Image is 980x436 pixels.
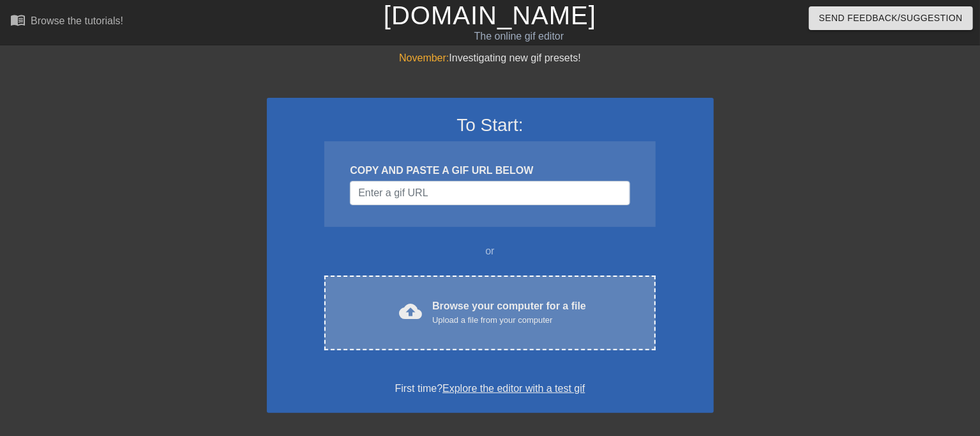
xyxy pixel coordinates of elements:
[442,383,585,394] a: Explore the editor with a test gif
[384,1,596,29] a: [DOMAIN_NAME]
[333,29,705,44] div: The online gif editor
[300,244,681,259] div: or
[350,163,629,178] div: COPY AND PASTE A GIF URL BELOW
[350,181,629,205] input: Username
[31,15,123,26] div: Browse the tutorials!
[819,10,963,26] span: Send Feedback/Suggestion
[10,12,26,27] span: menu_book
[10,12,123,32] a: Browse the tutorials!
[399,300,422,323] span: cloud_upload
[432,299,586,327] div: Browse your computer for a file
[283,381,697,396] div: First time?
[432,314,586,327] div: Upload a file from your computer
[809,6,973,30] button: Send Feedback/Suggestion
[399,52,449,63] span: November:
[267,51,714,66] div: Investigating new gif presets!
[283,114,697,136] h3: To Start:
